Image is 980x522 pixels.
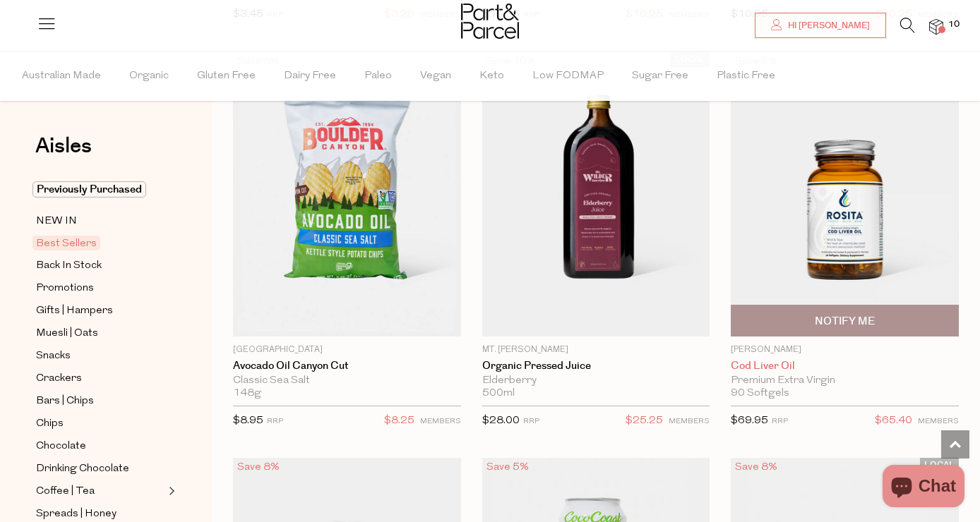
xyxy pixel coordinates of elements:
span: $8.95 [233,415,263,426]
span: Drinking Chocolate [36,461,129,478]
a: Organic Pressed Juice [482,360,710,372]
a: Drinking Chocolate [36,460,165,478]
span: $69.95 [731,415,768,426]
span: Low FODMAP [532,51,604,101]
a: Best Sellers [36,235,165,252]
span: Organic [129,51,169,101]
inbox-online-store-chat: Shopify online store chat [878,465,969,511]
span: Chips [36,415,64,432]
span: Promotions [36,280,94,297]
a: Bars | Chips [36,392,165,410]
span: Back In Stock [36,257,102,274]
span: Gifts | Hampers [36,303,113,320]
span: Vegan [420,51,451,101]
a: Cod Liver Oil [731,360,959,372]
span: Hi [PERSON_NAME] [784,20,870,32]
span: $25.25 [626,412,663,430]
a: Avocado Oil Canyon Cut [233,360,461,372]
small: RRP [772,418,788,425]
a: Back In Stock [36,257,165,274]
a: 10 [929,19,943,34]
div: Classic Sea Salt [233,375,461,387]
a: Previously Purchased [36,181,165,198]
a: NEW IN [36,212,165,230]
span: Dairy Free [284,51,336,101]
a: Crackers [36,370,165,387]
span: Notify Me [815,314,875,329]
span: Coffee | Tea [36,483,95,500]
small: MEMBERS [669,418,710,425]
p: Mt. [PERSON_NAME] [482,344,710,356]
span: Snacks [36,348,71,365]
span: LOCAL [920,458,959,473]
p: [GEOGRAPHIC_DATA] [233,344,461,356]
span: Previously Purchased [32,181,146,198]
small: RRP [523,418,539,425]
span: Australian Made [22,51,101,101]
div: Save 5% [482,458,533,477]
div: Premium Extra Virgin [731,375,959,387]
small: MEMBERS [918,418,959,425]
button: Notify Me [731,305,959,336]
span: 90 Softgels [731,387,789,400]
span: $28.00 [482,415,520,426]
a: Promotions [36,279,165,297]
span: NEW IN [36,213,77,230]
img: Avocado Oil Canyon Cut [233,52,461,336]
a: Chocolate [36,437,165,455]
a: Aisles [35,135,92,171]
a: Coffee | Tea [36,482,165,500]
span: Bars | Chips [36,393,94,410]
span: Keto [479,51,504,101]
a: Hi [PERSON_NAME] [755,13,886,38]
span: Muesli | Oats [36,325,98,342]
a: Snacks [36,347,165,365]
span: Best Sellers [32,236,100,250]
span: Sugar Free [632,51,688,101]
span: Gluten Free [197,51,256,101]
span: Aisles [35,130,92,162]
div: Elderberry [482,375,710,387]
div: Save 8% [731,458,782,477]
span: 148g [233,387,261,400]
span: Crackers [36,370,82,387]
a: Chips [36,415,165,432]
button: Expand/Collapse Coffee | Tea [165,482,175,499]
span: 10 [945,18,963,31]
span: 500ml [482,387,515,400]
img: Organic Pressed Juice [482,52,710,336]
img: Cod Liver Oil [731,60,959,329]
span: Plastic Free [717,51,775,101]
div: Save 8% [233,458,284,477]
span: Chocolate [36,438,86,455]
small: MEMBERS [420,418,461,425]
a: Gifts | Hampers [36,302,165,320]
span: $65.40 [875,412,912,430]
span: Paleo [364,51,392,101]
img: Part&Parcel [461,4,519,39]
span: $8.25 [384,412,414,430]
small: RRP [267,418,283,425]
p: [PERSON_NAME] [731,344,959,356]
a: Muesli | Oats [36,324,165,342]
